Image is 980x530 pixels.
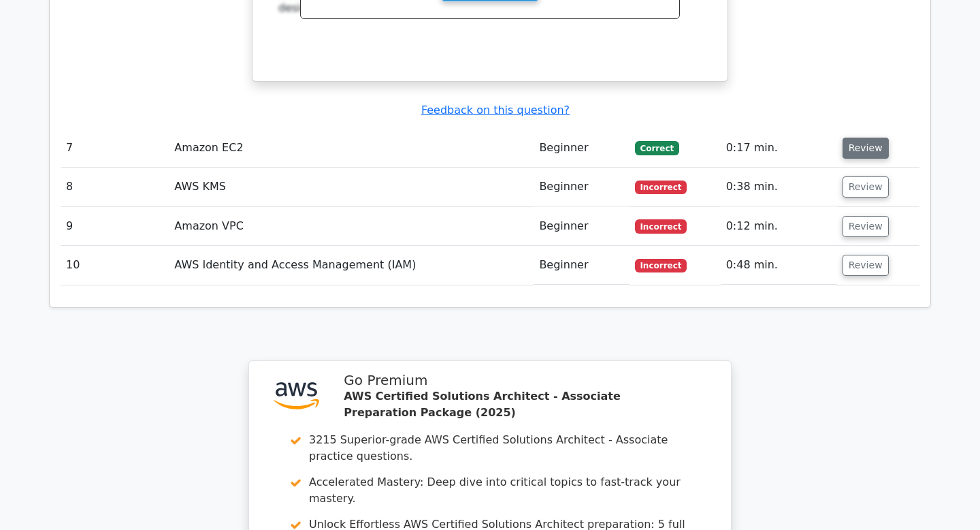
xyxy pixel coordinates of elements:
[61,129,169,168] td: 7
[721,168,837,206] td: 0:38 min.
[534,129,629,168] td: Beginner
[169,168,534,206] td: AWS KMS
[61,168,169,206] td: 8
[721,246,837,285] td: 0:48 min.
[169,129,534,168] td: Amazon EC2
[169,246,534,285] td: AWS Identity and Access Management (IAM)
[534,246,629,285] td: Beginner
[635,259,687,272] span: Incorrect
[721,129,837,168] td: 0:17 min.
[843,176,889,198] button: Review
[843,255,889,276] button: Review
[421,104,570,116] a: Feedback on this question?
[169,207,534,246] td: Amazon VPC
[843,216,889,237] button: Review
[635,181,687,194] span: Incorrect
[534,168,629,206] td: Beginner
[61,207,169,246] td: 9
[61,246,169,285] td: 10
[635,219,687,233] span: Incorrect
[843,138,889,159] button: Review
[721,207,837,246] td: 0:12 min.
[534,207,629,246] td: Beginner
[635,141,679,155] span: Correct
